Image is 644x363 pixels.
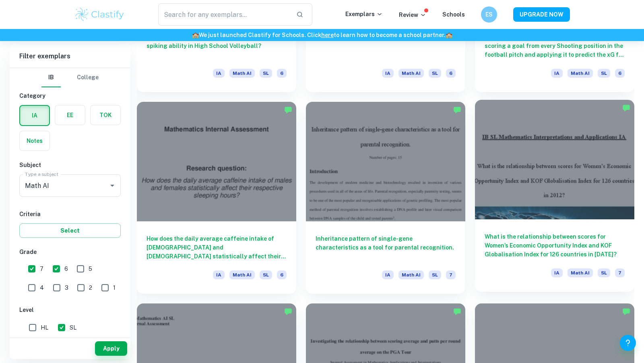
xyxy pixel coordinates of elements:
[598,268,610,277] span: SL
[398,69,424,78] span: Math AI
[316,33,456,59] h6: Birthday Paradox in Court
[19,91,121,100] h6: Category
[429,69,441,78] span: SL
[399,10,426,19] p: Review
[113,283,116,292] span: 1
[19,248,121,256] h6: Grade
[260,270,272,279] span: SL
[147,234,287,261] h6: How does the daily average caffeine intake of [DEMOGRAPHIC_DATA] and [DEMOGRAPHIC_DATA] statistic...
[20,131,50,151] button: Notes
[64,264,68,273] span: 6
[19,305,121,314] h6: Level
[446,32,452,38] span: 🏫
[137,102,296,294] a: How does the daily average caffeine intake of [DEMOGRAPHIC_DATA] and [DEMOGRAPHIC_DATA] statistic...
[158,3,290,26] input: Search for any exemplars...
[615,69,625,78] span: 6
[622,104,630,112] img: Marked
[284,307,292,316] img: Marked
[213,69,225,78] span: IA
[213,270,225,279] span: IA
[65,283,68,292] span: 3
[306,102,465,294] a: Inheritance pattern of single-gene characteristics as a tool for parental recognition.IAMath AISL7
[316,234,456,261] h6: Inheritance pattern of single-gene characteristics as a tool for parental recognition.
[107,180,118,191] button: Open
[620,335,636,351] button: Help and Feedback
[568,69,593,78] span: Math AI
[568,268,593,277] span: Math AI
[55,105,85,125] button: EE
[551,268,563,277] span: IA
[398,270,424,279] span: Math AI
[41,323,48,332] span: HL
[89,264,92,273] span: 5
[10,45,130,68] h6: Filter exemplars
[19,223,121,238] button: Select
[446,69,456,78] span: 6
[19,210,121,219] h6: Criteria
[229,69,255,78] span: Math AI
[475,102,634,294] a: What is the relationship between scores for Women’s Economic Opportunity Index and KOF Globalisat...
[91,105,120,125] button: TOK
[19,161,121,169] h6: Subject
[513,7,570,22] button: UPGRADE NOW
[453,106,461,114] img: Marked
[77,68,99,87] button: College
[74,6,125,23] img: Clastify logo
[345,10,383,19] p: Exemplars
[598,69,610,78] span: SL
[429,270,441,279] span: SL
[284,106,292,114] img: Marked
[485,232,625,259] h6: What is the relationship between scores for Women’s Economic Opportunity Index and KOF Globalisat...
[382,69,394,78] span: IA
[453,307,461,316] img: Marked
[446,270,456,279] span: 7
[485,10,494,19] h6: ES
[40,264,43,273] span: 7
[277,270,287,279] span: 6
[485,33,625,59] h6: Deriving a model to calculate the probability of scoring a goal from every Shooting position in t...
[41,68,99,87] div: Filter type choice
[95,341,127,356] button: Apply
[2,31,642,39] h6: We just launched Clastify for Schools. Click to learn how to become a school partner.
[25,171,58,177] label: Type a subject
[622,307,630,316] img: Marked
[40,283,44,292] span: 4
[551,69,563,78] span: IA
[277,69,287,78] span: 6
[615,268,625,277] span: 7
[147,33,287,59] h6: What is the relationship between height and spiking ability in High School Volleyball?
[20,106,49,125] button: IA
[70,323,76,332] span: SL
[382,270,394,279] span: IA
[321,32,334,38] a: here
[229,270,255,279] span: Math AI
[481,6,497,23] button: ES
[89,283,92,292] span: 2
[192,32,199,38] span: 🏫
[41,68,61,87] button: IB
[442,11,465,18] a: Schools
[260,69,272,78] span: SL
